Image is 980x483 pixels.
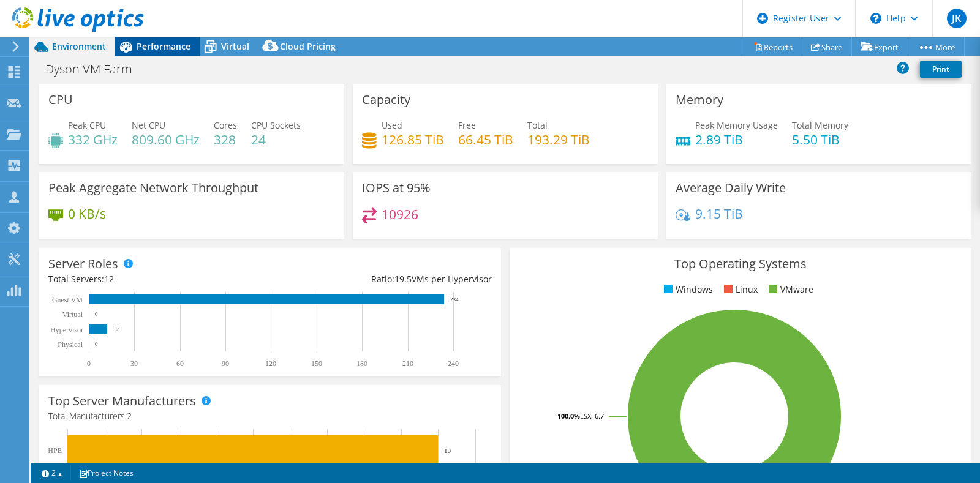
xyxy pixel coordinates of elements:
[676,93,723,107] h3: Memory
[48,410,492,423] h4: Total Manufacturers:
[947,9,967,28] span: JK
[744,37,802,56] a: Reports
[95,311,98,317] text: 0
[402,359,413,368] text: 210
[695,133,778,146] h4: 2.89 TiB
[48,272,270,286] div: Total Servers:
[52,40,106,52] span: Environment
[130,359,138,368] text: 30
[382,119,402,131] span: Used
[580,411,604,421] tspan: ESXi 6.7
[458,119,476,131] span: Free
[33,465,71,481] a: 2
[661,283,713,296] li: Windows
[137,40,190,52] span: Performance
[251,133,301,146] h4: 24
[695,119,778,131] span: Peak Memory Usage
[527,133,590,146] h4: 193.29 TiB
[176,359,184,368] text: 60
[448,359,459,368] text: 240
[557,411,580,421] tspan: 100.0%
[68,207,106,220] h4: 0 KB/s
[48,257,118,271] h3: Server Roles
[68,133,118,146] h4: 332 GHz
[251,119,301,131] span: CPU Sockets
[362,93,410,107] h3: Capacity
[311,359,322,368] text: 150
[132,119,165,131] span: Net CPU
[519,257,962,271] h3: Top Operating Systems
[270,272,492,286] div: Ratio: VMs per Hypervisor
[48,93,73,107] h3: CPU
[214,133,237,146] h4: 328
[802,37,852,56] a: Share
[676,181,786,195] h3: Average Daily Write
[132,133,200,146] h4: 809.60 GHz
[50,326,83,334] text: Hypervisor
[851,37,908,56] a: Export
[792,119,848,131] span: Total Memory
[450,296,459,302] text: 234
[527,119,548,131] span: Total
[48,181,258,195] h3: Peak Aggregate Network Throughput
[265,359,276,368] text: 120
[113,326,119,332] text: 12
[48,446,62,455] text: HPE
[920,61,962,78] a: Print
[792,133,848,146] h4: 5.50 TiB
[394,273,412,285] span: 19.5
[356,359,367,368] text: 180
[362,181,431,195] h3: IOPS at 95%
[62,310,83,319] text: Virtual
[458,133,513,146] h4: 66.45 TiB
[870,13,881,24] svg: \n
[127,410,132,422] span: 2
[58,340,83,349] text: Physical
[68,119,106,131] span: Peak CPU
[87,359,91,368] text: 0
[70,465,142,481] a: Project Notes
[721,283,758,296] li: Linux
[280,40,336,52] span: Cloud Pricing
[48,394,196,408] h3: Top Server Manufacturers
[214,119,237,131] span: Cores
[104,273,114,285] span: 12
[382,133,444,146] h4: 126.85 TiB
[222,359,229,368] text: 90
[95,341,98,347] text: 0
[444,447,451,454] text: 10
[221,40,249,52] span: Virtual
[382,208,418,221] h4: 10926
[40,62,151,76] h1: Dyson VM Farm
[766,283,813,296] li: VMware
[908,37,965,56] a: More
[52,296,83,304] text: Guest VM
[695,207,743,220] h4: 9.15 TiB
